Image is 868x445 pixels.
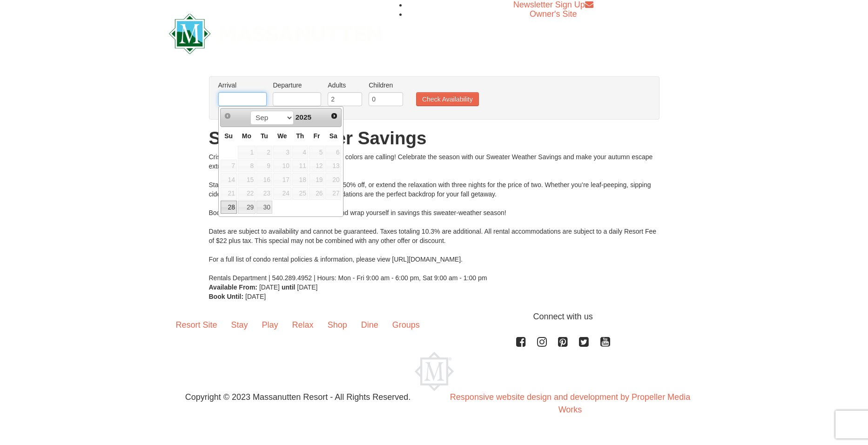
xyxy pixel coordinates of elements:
span: Prev [224,112,231,120]
span: 24 [273,187,291,200]
a: Shop [321,310,354,339]
span: Monday [242,132,251,140]
span: 16 [256,173,272,186]
a: Next [328,109,341,122]
span: 17 [273,173,291,186]
td: unAvailable [309,145,325,159]
span: Saturday [330,132,337,140]
span: 10 [273,160,291,173]
span: [DATE] [259,283,280,291]
td: unAvailable [220,159,237,173]
span: 20 [325,173,341,186]
span: 2 [256,146,272,159]
a: 28 [221,201,237,214]
td: unAvailable [325,187,342,201]
td: unAvailable [273,173,292,187]
td: unAvailable [220,187,237,201]
span: 26 [309,187,325,200]
span: 9 [256,160,272,173]
a: Stay [224,310,255,339]
span: 6 [325,146,341,159]
p: Copyright © 2023 Massanutten Resort - All Rights Reserved. [162,391,434,404]
span: Thursday [296,132,304,140]
a: Prev [222,109,235,122]
td: unAvailable [256,145,273,159]
div: Crisp mornings, cozy evenings, and vibrant fall colors are calling! Celebrate the season with our... [209,152,659,283]
label: Children [369,81,403,90]
span: Friday [314,132,320,140]
td: unAvailable [273,187,292,201]
span: 21 [221,187,237,200]
span: 2025 [296,113,311,121]
a: 30 [256,201,272,214]
td: unAvailable [220,173,237,187]
td: unAvailable [309,173,325,187]
span: 8 [238,160,256,173]
h1: Sweater Weather Savings [209,129,659,148]
strong: Available From: [209,283,258,291]
td: unAvailable [237,173,256,187]
a: Owner's Site [530,9,577,19]
a: Resort Site [169,310,224,339]
td: unAvailable [256,159,273,173]
span: 14 [221,173,237,186]
label: Departure [273,81,321,90]
span: 23 [256,187,272,200]
td: unAvailable [237,187,256,201]
a: Massanutten Resort [169,21,382,43]
td: available [220,200,237,214]
span: 5 [309,146,325,159]
span: 25 [292,187,308,200]
a: 29 [238,201,256,214]
td: unAvailable [309,187,325,201]
a: Responsive website design and development by Propeller Media Works [450,392,690,414]
td: unAvailable [237,159,256,173]
td: unAvailable [256,187,273,201]
td: unAvailable [273,159,292,173]
span: 1 [238,146,256,159]
td: unAvailable [309,159,325,173]
td: unAvailable [292,187,309,201]
a: Play [255,310,285,339]
td: unAvailable [325,159,342,173]
td: unAvailable [237,145,256,159]
a: Relax [285,310,321,339]
span: Tuesday [261,132,268,140]
td: unAvailable [256,173,273,187]
td: unAvailable [325,145,342,159]
button: Check Availability [416,92,479,106]
span: Wednesday [277,132,287,140]
p: Connect with us [169,310,700,323]
td: unAvailable [292,159,309,173]
img: Massanutten Resort Logo [415,352,454,391]
a: Groups [385,310,427,339]
span: Next [330,112,338,120]
span: 15 [238,173,256,186]
a: Dine [354,310,385,339]
span: 27 [325,187,341,200]
span: Sunday [224,132,233,140]
span: 13 [325,160,341,173]
span: 18 [292,173,308,186]
td: unAvailable [273,145,292,159]
td: unAvailable [325,173,342,187]
span: 19 [309,173,325,186]
span: 3 [273,146,291,159]
span: 4 [292,146,308,159]
span: 12 [309,160,325,173]
td: available [256,200,273,214]
td: unAvailable [292,173,309,187]
span: 22 [238,187,256,200]
img: Massanutten Resort Logo [169,13,382,54]
span: [DATE] [297,283,317,291]
td: unAvailable [292,145,309,159]
span: [DATE] [245,293,266,300]
label: Arrival [218,81,267,90]
td: available [237,200,256,214]
strong: Book Until: [209,293,244,300]
strong: until [282,283,296,291]
span: 7 [221,160,237,173]
span: 11 [292,160,308,173]
label: Adults [328,81,362,90]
